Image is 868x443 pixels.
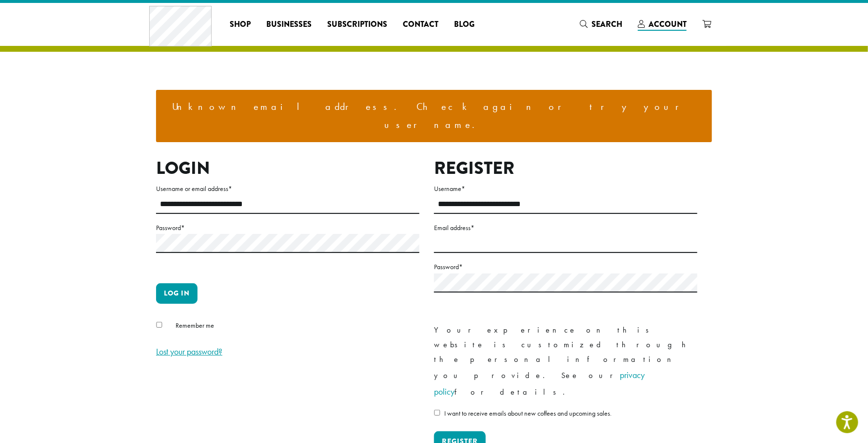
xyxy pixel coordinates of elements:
[434,158,697,179] h2: Register
[266,19,312,31] span: Businesses
[434,410,440,416] input: I want to receive emails about new coffees and upcoming sales.
[444,409,612,418] span: I want to receive emails about new coffees and upcoming sales.
[156,222,419,234] label: Password
[434,261,697,273] label: Password
[434,183,697,195] label: Username
[156,158,419,179] h2: Login
[164,98,704,134] li: Unknown email address. Check again or try your username.
[454,19,474,31] span: Blog
[592,19,622,30] span: Search
[176,321,214,330] span: Remember me
[222,17,258,32] a: Shop
[403,19,438,31] span: Contact
[434,323,697,400] p: Your experience on this website is customized through the personal information you provide. See o...
[230,19,251,31] span: Shop
[434,369,645,397] a: privacy policy
[156,346,222,357] a: Lost your password?
[649,19,687,30] span: Account
[572,16,630,32] a: Search
[156,183,419,195] label: Username or email address
[434,222,697,234] label: Email address
[327,19,387,31] span: Subscriptions
[156,283,197,304] button: Log in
